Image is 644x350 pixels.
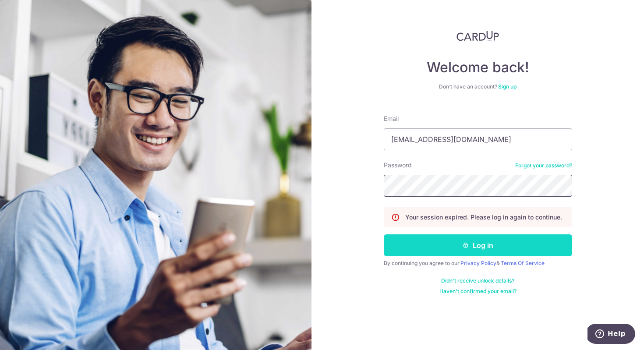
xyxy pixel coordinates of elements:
[456,31,499,41] img: CardUp Logo
[384,260,572,267] div: By continuing you agree to our &
[384,234,572,256] button: Log in
[384,114,399,123] label: Email
[439,288,517,295] a: Haven't confirmed your email?
[441,277,514,284] a: Didn't receive unlock details?
[405,213,562,222] p: Your session expired. Please log in again to continue.
[384,59,572,76] h4: Welcome back!
[501,260,545,266] a: Terms Of Service
[460,260,496,266] a: Privacy Policy
[515,162,572,169] a: Forgot your password?
[384,83,572,90] div: Don’t have an account?
[498,83,517,90] a: Sign up
[587,324,635,346] iframe: Opens a widget where you can find more information
[384,161,412,170] label: Password
[384,128,572,150] input: Enter your Email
